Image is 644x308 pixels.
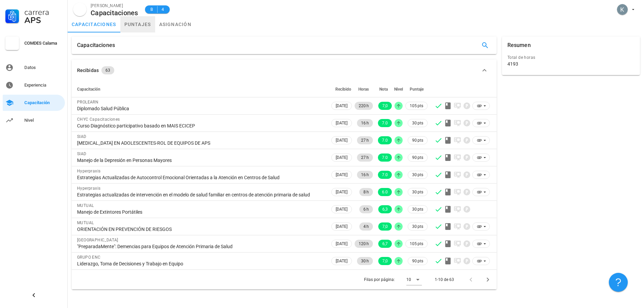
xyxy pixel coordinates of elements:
div: Recibidas [77,67,99,74]
span: 4 h [363,222,369,231]
span: [DATE] [336,240,348,247]
span: [DATE] [336,119,348,127]
span: 30 pts [412,223,423,230]
div: 10 [406,277,411,283]
div: COMDES Calama [24,41,62,46]
span: SIAD [77,134,87,139]
span: [DATE] [336,257,348,265]
span: 27 h [361,136,369,144]
div: [MEDICAL_DATA] EN ADOLESCENTES-ROL DE EQUIPOS DE APS [77,140,325,146]
span: Hyperpraxis [77,186,100,191]
span: [DATE] [336,102,348,110]
span: 30 pts [412,206,423,213]
div: Capacitaciones [77,37,115,54]
a: Nivel [3,112,65,128]
span: 30 pts [412,189,423,195]
span: 6.0 [382,188,388,196]
span: 4 [160,6,166,13]
div: 10Filas por página: [406,274,422,285]
div: Carrera [24,8,62,16]
span: 7.0 [382,153,388,162]
span: Horas [358,87,369,92]
span: 27 h [361,153,369,162]
span: MUTUAL [77,203,94,208]
span: 90 pts [412,137,423,144]
span: Capacitación [77,87,100,92]
div: Manejo de la Depresión en Personas Mayores [77,157,325,163]
span: 16 h [361,171,369,179]
div: 1-10 de 63 [435,277,454,283]
div: Total de horas [507,54,635,61]
span: GRUPO ENC [77,255,101,260]
span: 7.0 [382,171,388,179]
span: 7,0 [382,222,388,231]
div: Datos [24,65,62,70]
th: Horas [353,81,374,97]
div: "PreparadaMente": Demencias para Equipos de Atención Primaria de Salud [77,243,325,250]
span: 8 h [363,188,369,196]
span: [DATE] [336,137,348,144]
span: 105 pts [410,240,423,247]
div: Capacitación [24,100,62,105]
div: [PERSON_NAME] [91,2,138,9]
span: [DATE] [336,171,348,179]
span: 6,3 [382,205,388,213]
th: Nota [374,81,393,97]
span: 6 h [363,205,369,213]
span: [DATE] [336,188,348,196]
span: 120 h [359,240,369,248]
div: Curso Diagnóstico participativo basado en MAIS ECICEP [77,123,325,129]
div: Experiencia [24,82,62,88]
div: Resumen [507,37,531,54]
span: 7,0 [382,257,388,265]
span: MUTUAL [77,220,94,225]
span: [DATE] [336,154,348,161]
span: Nivel [394,87,403,92]
a: puntajes [120,16,155,32]
span: SIAD [77,151,87,156]
span: [DATE] [336,223,348,230]
span: 30 h [361,257,369,265]
th: Puntaje [404,81,429,97]
button: Recibidas 63 [72,60,497,81]
span: 7.0 [382,119,388,127]
div: APS [24,16,62,24]
a: asignación [155,16,196,32]
span: 30 pts [412,120,423,126]
span: 63 [105,66,110,74]
div: Estrategias actualizadas de intervención en el modelo de salud familiar en centros de atención pr... [77,192,325,198]
span: PROLEARN [77,100,98,104]
span: Nota [379,87,388,92]
div: 4193 [507,61,518,67]
th: Recibido [330,81,353,97]
div: avatar [73,3,87,16]
a: Capacitación [3,95,65,111]
div: ORIENTACIÓN EN PREVENCIÓN DE RIESGOS [77,226,325,232]
div: Estrategias Actualizadas de Autocontrol Emocional Orientadas a la Atención en Centros de Salud [77,174,325,181]
span: Puntaje [410,87,424,92]
a: capacitaciones [68,16,120,32]
th: Capacitación [72,81,330,97]
div: Liderazgo, Toma de Decisiones y Trabajo en Equipo [77,261,325,267]
span: [DATE] [336,206,348,213]
span: 30 pts [412,171,423,178]
span: 105 pts [410,102,423,109]
th: Nivel [393,81,404,97]
button: Página siguiente [482,274,494,286]
div: avatar [617,4,628,15]
a: Experiencia [3,77,65,93]
span: 16 h [361,119,369,127]
span: B [149,6,154,13]
div: Diplomado Salud Pública [77,105,325,112]
span: 220 h [359,102,369,110]
span: CHYC Capacitaciones [77,117,120,122]
div: Manejo de Extintores Portátiles [77,209,325,215]
div: Nivel [24,118,62,123]
div: Filas por página: [364,270,422,289]
span: 7.0 [382,136,388,144]
div: Capacitaciones [91,9,138,17]
span: 7,0 [382,102,388,110]
span: 90 pts [412,258,423,264]
span: Hyperpraxis [77,169,100,173]
span: 6,7 [382,240,388,248]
